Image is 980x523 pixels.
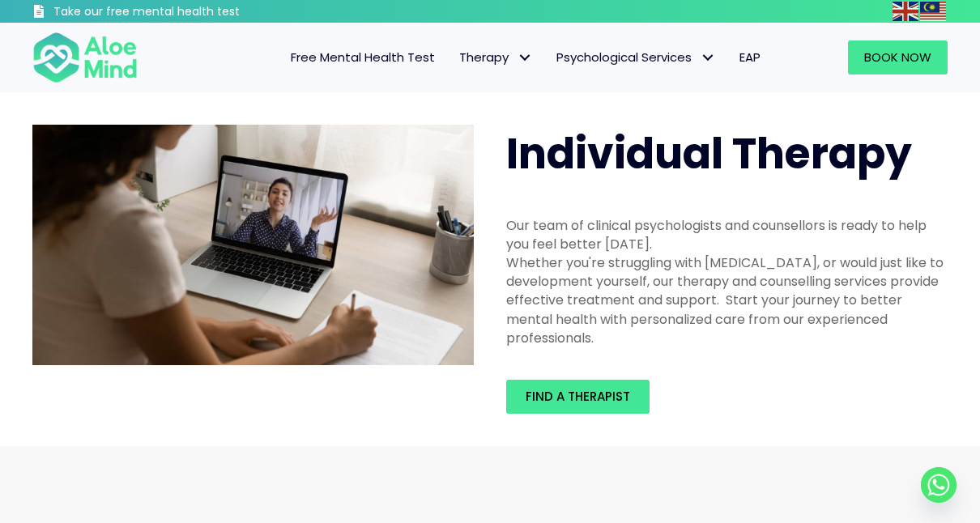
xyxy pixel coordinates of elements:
[920,2,948,20] a: Malay
[506,124,912,183] span: Individual Therapy
[921,467,957,503] a: Whatsapp
[893,2,920,20] a: English
[32,4,318,23] a: Take our free mental health test
[920,2,946,21] img: ms
[279,40,447,74] a: Free Mental Health Test
[556,49,715,66] span: Psychological Services
[739,49,761,66] span: EAP
[893,2,918,21] img: en
[291,49,435,66] span: Free Mental Health Test
[696,46,719,70] span: Psychological Services: submenu
[727,40,773,74] a: EAP
[53,4,318,20] h3: Take our free mental health test
[864,49,931,66] span: Book Now
[459,49,532,66] span: Therapy
[513,46,536,70] span: Therapy: submenu
[506,216,948,253] div: Our team of clinical psychologists and counsellors is ready to help you feel better [DATE].
[32,31,138,84] img: Aloe mind Logo
[544,40,727,74] a: Psychological ServicesPsychological Services: submenu
[526,388,630,405] span: Find a therapist
[506,380,650,414] a: Find a therapist
[447,40,544,74] a: TherapyTherapy: submenu
[156,40,773,74] nav: Menu
[506,253,948,347] div: Whether you're struggling with [MEDICAL_DATA], or would just like to development yourself, our th...
[848,40,948,74] a: Book Now
[32,125,474,365] img: Therapy online individual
